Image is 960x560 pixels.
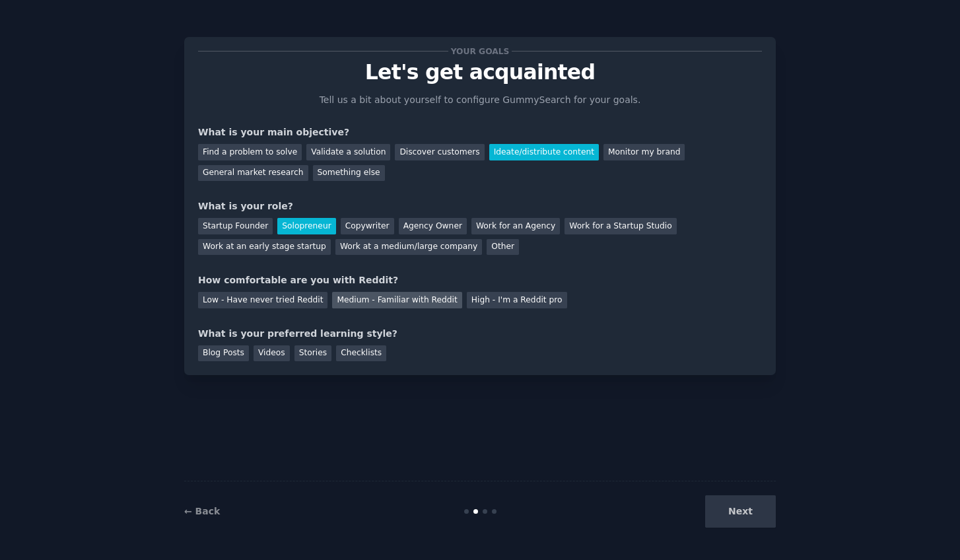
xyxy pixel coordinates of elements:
div: General market research [198,165,308,182]
div: Work for a Startup Studio [565,218,676,234]
div: Stories [294,345,331,362]
div: Solopreneur [277,218,335,234]
div: Agency Owner [399,218,467,234]
div: Something else [313,165,385,182]
div: Medium - Familiar with Reddit [332,292,462,308]
div: What is your preferred learning style? [198,327,762,341]
div: Copywriter [341,218,394,234]
div: High - I'm a Reddit pro [467,292,567,308]
div: What is your role? [198,199,762,213]
div: Other [487,239,519,256]
a: ← Back [184,506,220,516]
div: What is your main objective? [198,125,762,139]
div: Startup Founder [198,218,273,234]
div: Discover customers [395,144,484,160]
p: Tell us a bit about yourself to configure GummySearch for your goals. [314,93,646,107]
div: Videos [254,345,290,362]
div: Ideate/distribute content [489,144,599,160]
div: Blog Posts [198,345,249,362]
div: Work at a medium/large company [335,239,482,256]
span: Your goals [448,44,512,58]
div: Work for an Agency [471,218,560,234]
div: How comfortable are you with Reddit? [198,273,762,287]
div: Monitor my brand [603,144,685,160]
div: Checklists [336,345,386,362]
div: Validate a solution [306,144,390,160]
div: Low - Have never tried Reddit [198,292,327,308]
p: Let's get acquainted [198,61,762,84]
div: Work at an early stage startup [198,239,331,256]
div: Find a problem to solve [198,144,302,160]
